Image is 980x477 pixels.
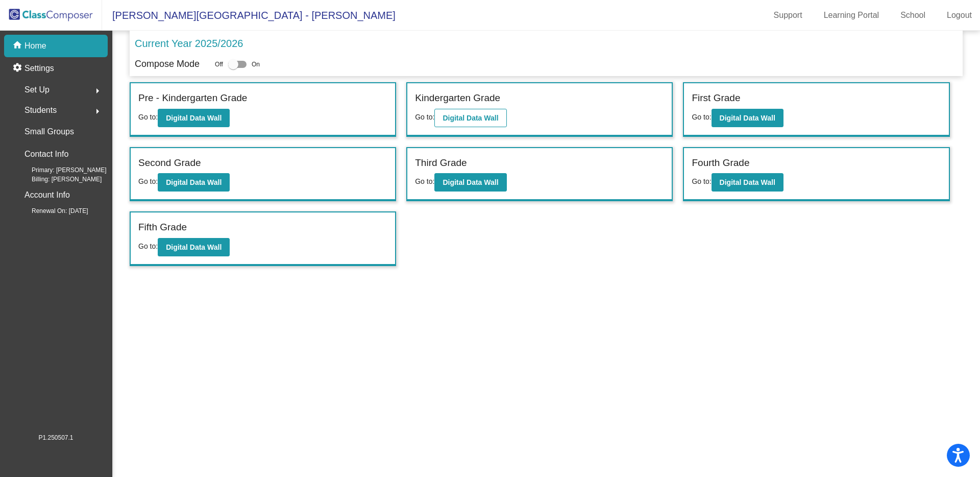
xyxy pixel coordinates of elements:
label: Third Grade [415,156,467,171]
span: On [252,60,260,69]
span: Go to: [138,242,158,250]
a: Support [766,7,811,23]
span: Billing: [PERSON_NAME] [15,175,102,184]
label: First Grade [692,91,740,106]
span: Students [24,103,57,117]
span: [PERSON_NAME][GEOGRAPHIC_DATA] - [PERSON_NAME] [102,7,396,23]
span: Set Up [24,83,50,97]
button: Digital Data Wall [434,173,506,192]
span: Go to: [692,177,711,185]
label: Fourth Grade [692,156,749,171]
button: Digital Data Wall [158,238,230,256]
label: Pre - Kindergarten Grade [138,91,247,106]
mat-icon: settings [12,62,24,75]
p: Settings [24,62,54,75]
label: Second Grade [138,156,201,171]
b: Digital Data Wall [166,114,222,122]
mat-icon: home [12,40,24,52]
label: Fifth Grade [138,220,187,235]
span: Go to: [138,113,158,121]
label: Kindergarten Grade [415,91,500,106]
button: Digital Data Wall [158,109,230,127]
b: Digital Data Wall [166,243,222,251]
span: Off [215,60,223,69]
span: Go to: [415,113,434,121]
span: Renewal On: [DATE] [15,206,88,216]
p: Compose Mode [135,57,200,71]
mat-icon: arrow_right [91,85,104,97]
button: Digital Data Wall [158,173,230,192]
b: Digital Data Wall [720,178,775,186]
a: Logout [939,7,980,23]
a: Learning Portal [816,7,888,23]
span: Go to: [692,113,711,121]
b: Digital Data Wall [166,178,222,186]
span: Go to: [415,177,434,185]
button: Digital Data Wall [712,173,783,192]
span: Primary: [PERSON_NAME] [15,165,107,175]
p: Current Year 2025/2026 [135,36,243,51]
p: Contact Info [24,147,68,161]
mat-icon: arrow_right [91,105,104,117]
p: Account Info [24,188,70,202]
span: Go to: [138,177,158,185]
b: Digital Data Wall [443,114,498,122]
p: Small Groups [24,125,74,139]
b: Digital Data Wall [443,178,498,186]
button: Digital Data Wall [434,109,506,127]
button: Digital Data Wall [712,109,783,127]
a: School [892,7,934,23]
p: Home [24,40,46,52]
b: Digital Data Wall [720,114,775,122]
